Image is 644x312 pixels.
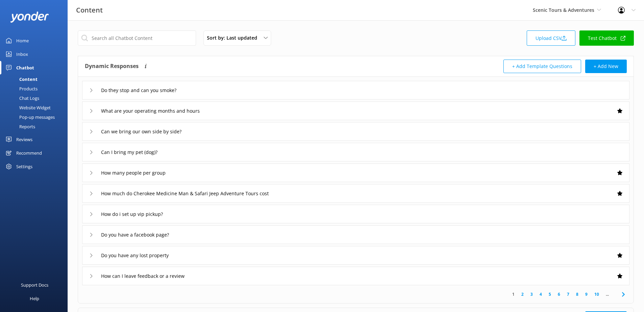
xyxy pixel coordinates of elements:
[4,112,55,122] div: Pop-up messages
[509,291,518,297] a: 1
[4,84,38,93] div: Products
[602,291,612,297] span: ...
[16,133,32,146] div: Reviews
[30,292,39,305] div: Help
[4,93,39,103] div: Chat Logs
[10,12,49,23] img: yonder-white-logo.png
[76,5,103,16] h3: Content
[564,291,573,297] a: 7
[4,103,68,112] a: Website Widget
[4,74,68,84] a: Content
[4,122,35,131] div: Reports
[4,122,68,131] a: Reports
[527,30,575,46] a: Upload CSV
[536,291,545,297] a: 4
[4,84,68,93] a: Products
[16,34,29,47] div: Home
[4,112,68,122] a: Pop-up messages
[4,74,38,84] div: Content
[573,291,582,297] a: 8
[585,60,627,73] button: + Add New
[16,61,34,74] div: Chatbot
[85,60,139,73] h4: Dynamic Responses
[579,30,634,46] a: Test Chatbot
[527,291,536,297] a: 3
[591,291,602,297] a: 10
[503,60,581,73] button: + Add Template Questions
[533,7,594,13] span: Scenic Tours & Adventures
[16,146,42,160] div: Recommend
[78,30,196,46] input: Search all Chatbot Content
[16,47,28,61] div: Inbox
[518,291,527,297] a: 2
[554,291,564,297] a: 6
[16,160,32,173] div: Settings
[582,291,591,297] a: 9
[21,278,48,292] div: Support Docs
[4,103,51,112] div: Website Widget
[207,34,261,42] span: Sort by: Last updated
[545,291,554,297] a: 5
[4,93,68,103] a: Chat Logs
